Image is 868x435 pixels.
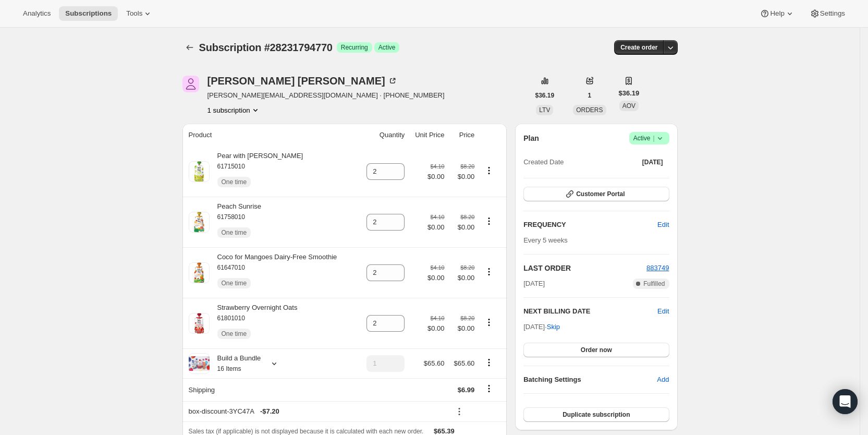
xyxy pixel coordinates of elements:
small: 61801010 [217,315,245,322]
span: $0.00 [451,172,475,182]
span: $65.60 [424,359,445,367]
th: Unit Price [408,124,447,147]
span: One time [222,279,247,287]
span: One time [222,330,247,338]
span: One time [222,178,247,186]
span: LTV [539,106,550,114]
span: Fulfilled [643,280,665,288]
span: $36.19 [619,88,640,99]
button: Help [753,6,801,21]
button: $36.19 [529,88,561,103]
span: Every 5 weeks [523,236,568,244]
span: Help [770,9,784,18]
span: 1 [588,91,592,100]
div: [PERSON_NAME] [PERSON_NAME] [207,76,398,86]
span: Edit [657,220,669,230]
button: Subscriptions [182,40,197,55]
span: [DATE] [523,279,545,289]
span: Subscription #28231794770 [199,42,333,53]
span: AOV [622,102,635,110]
button: Product actions [481,317,497,328]
small: $8.20 [460,264,474,271]
div: Strawberry Overnight Oats [210,303,298,344]
h6: Batching Settings [523,374,657,385]
span: | [653,134,654,142]
span: Settings [820,9,845,18]
th: Price [448,124,478,147]
span: $0.00 [427,273,445,283]
span: Active [378,43,396,52]
span: [DATE] · [523,323,560,331]
th: Product [182,124,359,147]
span: $0.00 [427,222,445,233]
small: $8.20 [460,315,474,321]
button: Skip [541,319,566,335]
span: - $7.20 [260,406,279,417]
span: $0.00 [427,172,445,182]
img: product img [189,161,210,182]
button: Settings [803,6,851,21]
img: product img [189,313,210,334]
div: Coco for Mangoes Dairy-Free Smoothie [210,252,337,294]
h2: LAST ORDER [523,263,646,273]
span: $0.00 [451,323,475,334]
span: Duplicate subscription [563,410,630,419]
button: 883749 [646,263,669,273]
a: 883749 [646,264,669,272]
th: Shipping [182,378,359,401]
button: Create order [614,40,664,55]
button: Tools [120,6,159,21]
span: Active [633,133,665,143]
span: $6.99 [458,386,475,394]
button: Edit [651,216,675,233]
span: Customer Portal [576,190,625,198]
span: Order now [581,346,612,354]
small: 61647010 [217,264,245,271]
button: Duplicate subscription [523,407,669,422]
span: Skip [547,322,560,332]
small: 61715010 [217,163,245,170]
small: $4.10 [430,264,444,271]
div: Open Intercom Messenger [833,389,858,414]
span: One time [222,228,247,237]
button: Order now [523,343,669,357]
span: Sales tax (if applicable) is not displayed because it is calculated with each new order. [189,428,424,435]
button: Product actions [481,357,497,368]
small: $8.20 [460,214,474,220]
span: $65.60 [454,359,475,367]
button: 1 [582,88,598,103]
div: Peach Sunrise [210,201,262,243]
span: [PERSON_NAME][EMAIL_ADDRESS][DOMAIN_NAME] · [PHONE_NUMBER] [207,90,445,101]
button: Customer Portal [523,187,669,201]
small: $4.10 [430,315,444,321]
button: Product actions [481,165,497,176]
button: Add [651,371,675,388]
small: $4.10 [430,214,444,220]
span: Create order [620,43,657,52]
h2: NEXT BILLING DATE [523,306,657,317]
span: $0.00 [427,323,445,334]
button: Product actions [481,266,497,277]
img: product img [189,262,210,283]
h2: Plan [523,133,539,143]
span: $0.00 [451,222,475,233]
button: Edit [657,306,669,317]
small: 61758010 [217,213,245,221]
span: $65.39 [434,427,455,435]
div: box-discount-3YC47A [189,406,445,417]
button: Product actions [481,215,497,227]
button: Subscriptions [59,6,118,21]
th: Quantity [358,124,408,147]
span: Recurring [341,43,368,52]
button: [DATE] [636,155,669,170]
span: $0.00 [451,273,475,283]
span: Created Date [523,157,564,167]
span: Subscriptions [65,9,112,18]
h2: FREQUENCY [523,220,657,230]
small: 16 Items [217,365,241,372]
span: Agnes Lara [182,76,199,92]
div: Build a Bundle [210,353,261,374]
div: Pear with [PERSON_NAME] [210,151,303,192]
button: Shipping actions [481,383,497,394]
